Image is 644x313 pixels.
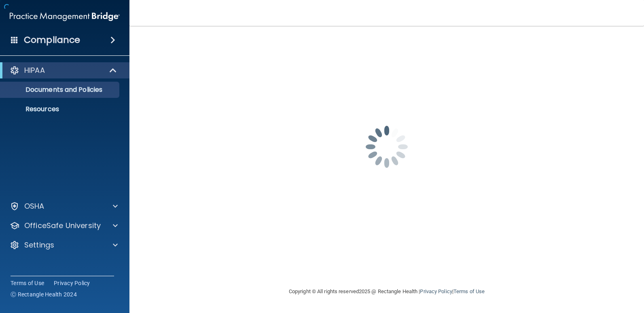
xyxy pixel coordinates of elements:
[24,221,101,231] p: OfficeSafe University
[10,201,118,211] a: OSHA
[420,288,452,294] a: Privacy Policy
[5,86,116,94] p: Documents and Policies
[10,8,120,25] img: PMB logo
[346,106,427,187] img: spinner.e123f6fc.gif
[10,221,118,231] a: OfficeSafe University
[24,34,80,46] h4: Compliance
[239,279,534,305] div: Copyright © All rights reserved 2025 @ Rectangle Health | |
[504,256,634,288] iframe: Drift Widget Chat Controller
[24,201,44,211] p: OSHA
[10,66,117,75] a: HIPAA
[24,66,45,75] p: HIPAA
[11,279,44,287] a: Terms of Use
[24,240,54,250] p: Settings
[54,279,90,287] a: Privacy Policy
[5,105,116,113] p: Resources
[453,288,485,294] a: Terms of Use
[11,290,77,298] span: Ⓒ Rectangle Health 2024
[10,240,118,250] a: Settings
